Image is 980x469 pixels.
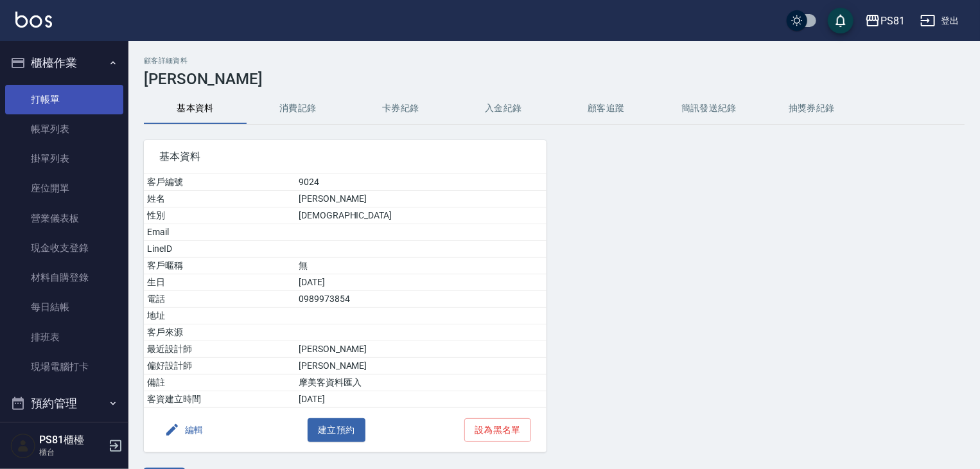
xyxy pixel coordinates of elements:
[144,341,295,358] td: 最近設計師
[308,418,365,442] button: 建立預約
[295,391,547,408] td: [DATE]
[159,418,209,442] button: 編輯
[295,274,547,291] td: [DATE]
[555,93,658,124] button: 顧客追蹤
[295,375,547,391] td: 摩美客資料匯入
[15,12,52,28] img: Logo
[295,174,547,191] td: 9024
[760,93,863,124] button: 抽獎券紀錄
[144,358,295,375] td: 偏好設計師
[144,241,295,258] td: LineID
[5,85,123,114] a: 打帳單
[39,434,105,447] h5: PS81櫃檯
[295,208,547,224] td: [DEMOGRAPHIC_DATA]
[464,418,531,442] button: 設為黑名單
[5,144,123,173] a: 掛單列表
[658,93,760,124] button: 簡訊發送紀錄
[144,291,295,308] td: 電話
[144,258,295,274] td: 客戶暱稱
[144,174,295,191] td: 客戶編號
[10,433,36,459] img: Person
[452,93,555,124] button: 入金紀錄
[144,224,295,241] td: Email
[5,46,123,80] button: 櫃檯作業
[144,57,965,65] h2: 顧客詳細資料
[5,420,123,454] button: 報表及分析
[39,447,105,458] p: 櫃台
[295,258,547,274] td: 無
[5,114,123,144] a: 帳單列表
[828,8,853,33] button: save
[295,358,547,375] td: [PERSON_NAME]
[144,93,247,124] button: 基本資料
[5,204,123,233] a: 營業儀表板
[5,173,123,203] a: 座位開單
[5,292,123,322] a: 每日結帳
[860,8,910,34] button: PS81
[295,191,547,208] td: [PERSON_NAME]
[295,341,547,358] td: [PERSON_NAME]
[144,274,295,291] td: 生日
[915,9,965,33] button: 登出
[247,93,349,124] button: 消費記錄
[144,70,965,88] h3: [PERSON_NAME]
[880,13,905,29] div: PS81
[5,352,123,382] a: 現場電腦打卡
[144,191,295,208] td: 姓名
[144,391,295,408] td: 客資建立時間
[144,324,295,341] td: 客戶來源
[144,375,295,391] td: 備註
[295,291,547,308] td: 0989973854
[144,208,295,224] td: 性別
[5,263,123,292] a: 材料自購登錄
[349,93,452,124] button: 卡券紀錄
[5,323,123,352] a: 排班表
[5,387,123,420] button: 預約管理
[144,308,295,324] td: 地址
[159,150,531,163] span: 基本資料
[5,233,123,263] a: 現金收支登錄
